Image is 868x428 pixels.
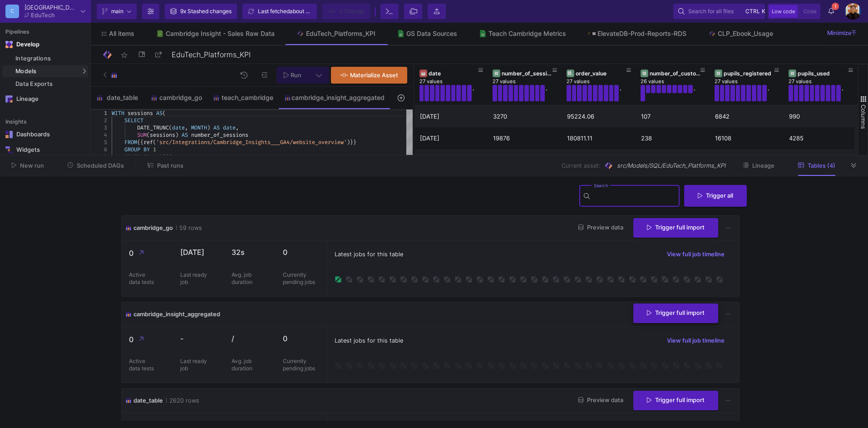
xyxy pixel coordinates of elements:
[153,139,156,146] span: (
[125,224,132,232] img: icon
[571,393,631,408] button: Preview data
[698,192,733,199] span: Trigger all
[232,358,259,372] p: Avg. job duration
[667,337,725,344] span: View full job timeline
[91,117,107,124] div: 2
[15,55,86,62] div: Integrations
[143,153,150,160] span: BY
[331,67,407,84] button: Materialize Asset
[5,41,13,48] img: Navigation icon
[91,124,107,131] div: 3
[5,146,13,154] img: Navigation icon
[617,161,725,170] span: src/Models/SQL/EduTech_Platforms_KPI
[284,95,291,101] img: SQL-Model type child icon
[350,72,398,79] span: Materialize Asset
[96,94,140,101] div: date_table
[571,221,631,235] button: Preview data
[493,106,557,127] div: 3270
[715,78,783,85] div: 27 values
[133,396,163,405] span: date_table
[787,159,846,173] button: Tables (4)
[290,8,338,15] span: about 21 hours ago
[153,153,156,160] span: 1
[151,95,158,101] img: SQL-Model type child icon
[768,85,769,101] div: .
[397,30,405,38] img: Tab icon
[335,336,403,345] span: Latest jobs for this table
[745,6,760,17] span: ctrl
[124,146,140,153] span: GROUP
[16,146,75,154] div: Widgets
[420,149,483,171] div: [DATE]
[647,397,705,403] span: Trigger full import
[823,4,839,19] button: 1
[660,248,732,261] button: View full job timeline
[743,6,760,17] button: ctrlk
[91,131,107,139] div: 4
[129,248,166,259] p: 0
[16,41,30,48] div: Develop
[473,85,474,101] div: .
[673,4,765,19] button: Search for all filesctrlk
[567,106,631,127] div: 95224.06
[77,162,124,169] span: Scheduled DAGs
[633,391,718,410] button: Trigger full import
[111,72,118,79] img: SQL-Model type child icon
[124,139,137,146] span: FROM
[832,3,839,10] span: 1
[125,396,132,405] img: icon
[137,159,194,173] button: Past runs
[137,131,147,139] span: SUM
[236,124,239,131] span: ,
[180,5,232,18] div: 9x Stashed changes
[57,159,135,173] button: Scheduled DAGs
[576,70,626,77] div: order_value
[860,105,867,129] span: Columns
[419,78,488,85] div: 27 values
[291,72,301,79] span: Run
[2,53,88,65] a: Integrations
[284,94,385,101] div: cambridge_insight_aggregated
[1,159,55,173] button: New run
[156,30,164,38] img: Tab icon
[133,310,220,319] span: cambridge_insight_aggregated
[232,248,268,257] p: 32s
[102,49,113,60] img: Logo
[562,161,600,170] span: Current asset:
[276,67,309,84] button: Run
[588,32,596,35] img: Tab icon
[597,30,686,37] div: ElevateDB-Prod-Reports-RDS
[660,334,732,348] button: View full job timeline
[429,70,478,77] div: date
[213,124,220,131] span: AS
[185,124,188,131] span: ,
[133,224,173,232] span: cambridge_go
[493,78,561,85] div: 27 values
[5,5,19,18] div: C
[667,251,725,258] span: View full job timeline
[633,218,718,238] button: Trigger full import
[128,109,153,117] span: sessions
[143,139,153,146] span: ref
[493,128,557,149] div: 19876
[420,128,483,149] div: [DATE]
[502,70,552,77] div: number_of_sessions
[137,124,169,131] span: DATE_TRUNC
[789,149,853,171] div: 2274
[578,397,623,403] span: Preview data
[633,304,718,323] button: Trigger full import
[2,37,88,52] mat-expansion-panel-header: Navigation iconDevelop
[96,95,103,101] img: SQL-Model type child icon
[165,4,237,19] button: 9x Stashed changes
[715,128,779,149] div: 16108
[169,124,172,131] span: (
[604,161,613,170] img: SQL Model
[798,70,848,77] div: pupils_used
[752,162,774,169] span: Lineage
[479,30,487,38] img: Tab icon
[789,78,857,85] div: 27 values
[91,109,107,117] div: 1
[5,131,13,138] img: Navigation icon
[769,5,798,18] button: Low code
[176,224,202,232] span: 59 rows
